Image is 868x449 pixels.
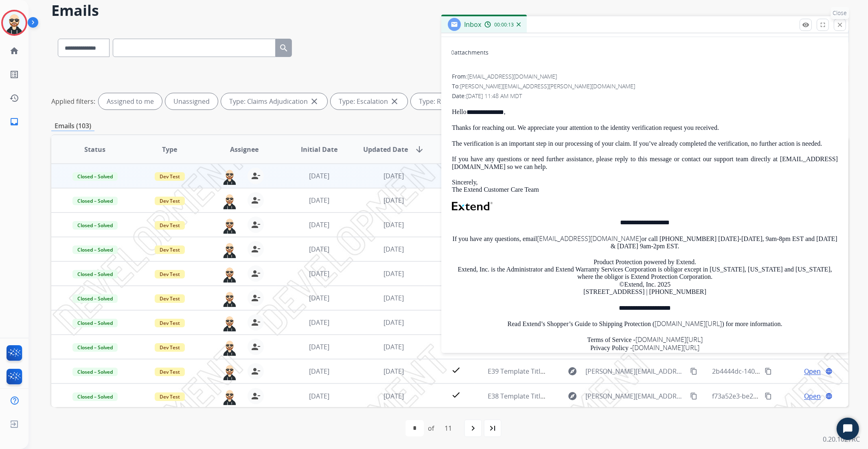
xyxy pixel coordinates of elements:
mat-icon: language [825,368,833,375]
span: [PERSON_NAME][EMAIL_ADDRESS][PERSON_NAME][DOMAIN_NAME] [460,82,635,90]
span: [DATE] [309,392,329,401]
span: E38 Template Title: Requard: Customer Part Notification [488,392,660,401]
span: Dev Test [155,392,185,401]
span: [DATE] [384,245,404,254]
p: Close [831,7,849,19]
p: Read Extend’s Shopper’s Guide to Shipping Protection ( ) for more information. [452,320,838,328]
mat-icon: person_remove [251,171,261,181]
span: [DATE] [384,367,404,376]
span: Closed – Solved [72,319,118,327]
div: of [428,423,434,433]
a: [DOMAIN_NAME][URL] [632,343,699,352]
span: Open [804,366,821,376]
p: If you have any questions, email or call [PHONE_NUMBER] [DATE]-[DATE], 9am-8pm EST and [DATE] & [... [452,235,838,250]
p: Hello , [452,108,838,116]
div: attachments [451,48,489,57]
span: [DATE] [309,171,329,180]
mat-icon: content_copy [765,368,772,375]
mat-icon: check [451,365,461,375]
mat-icon: person_remove [251,391,261,401]
mat-icon: check [451,390,461,400]
p: 0.20.1027RC [823,434,860,444]
span: 0 [451,48,454,56]
span: [DATE] [384,293,404,302]
div: 11 [438,420,458,436]
a: [DOMAIN_NAME][URL] [636,335,703,344]
mat-icon: language [825,392,833,400]
span: [DATE] [309,269,329,278]
mat-icon: remove_red_eye [802,21,809,28]
span: Open [804,391,821,401]
span: [PERSON_NAME][EMAIL_ADDRESS][PERSON_NAME][DOMAIN_NAME] [585,366,686,376]
mat-icon: explore [568,366,577,376]
svg: Open Chat [842,423,854,435]
img: agent-avatar [221,339,238,356]
a: [DOMAIN_NAME][URL] [655,319,722,328]
mat-icon: content_copy [690,392,697,400]
span: f73a52e3-be2e-405d-b8e8-530bac6b1734 [712,392,837,401]
mat-icon: search [279,43,289,53]
div: Type: Claims Adjudication [221,93,327,110]
mat-icon: person_remove [251,366,261,376]
h2: Emails [51,2,848,19]
span: Dev Test [155,343,185,352]
mat-icon: fullscreen [819,21,826,28]
span: Dev Test [155,172,185,181]
p: The verification is an important step in our processing of your claim. If you’ve already complete... [452,140,838,147]
span: [DATE] [309,196,329,205]
mat-icon: person_remove [251,220,261,230]
mat-icon: person_remove [251,195,261,205]
mat-icon: person_remove [251,342,261,352]
span: [DATE] [384,392,404,401]
span: [DATE] [384,318,404,327]
img: agent-avatar [221,192,238,209]
mat-icon: content_copy [690,368,697,375]
p: Emails (103) [51,121,94,131]
p: Applied filters: [51,96,95,106]
div: Type: Escalation [331,93,408,110]
span: 2b4444dc-1403-441f-8ac3-945fe5afc681 [712,367,832,376]
p: Sincerely, The Extend Customer Care Team [452,179,838,194]
span: Type [162,145,177,154]
span: Dev Test [155,221,185,230]
span: E39 Template Title: Extend: Customer Part Notification [488,367,654,376]
span: Closed – Solved [72,221,118,230]
img: Extend Logo [452,202,493,211]
mat-icon: close [836,21,844,28]
mat-icon: person_remove [251,244,261,254]
mat-icon: content_copy [765,392,772,400]
img: agent-avatar [221,290,238,307]
span: Closed – Solved [72,368,118,376]
span: [DATE] 11:48 AM MDT [466,92,522,100]
mat-icon: home [9,46,19,56]
mat-icon: navigate_next [468,423,478,433]
mat-icon: person_remove [251,269,261,278]
button: Start Chat [837,418,859,440]
div: To: [452,82,838,90]
img: avatar [3,11,26,34]
p: Thanks for reaching out. We appreciate your attention to the identity verification request you re... [452,124,838,131]
span: Closed – Solved [72,197,118,205]
mat-icon: history [9,93,19,103]
span: Updated Date [363,145,408,154]
span: Closed – Solved [72,294,118,303]
span: Closed – Solved [72,245,118,254]
span: 00:00:13 [494,22,514,28]
div: Assigned to me [99,93,162,110]
span: Assignee [230,145,259,154]
span: [DATE] [309,318,329,327]
mat-icon: arrow_downward [414,145,424,154]
span: Closed – Solved [72,392,118,401]
span: Dev Test [155,270,185,278]
span: [DATE] [309,220,329,229]
span: Closed – Solved [72,270,118,278]
mat-icon: explore [568,391,577,401]
span: [DATE] [384,171,404,180]
p: Terms of Service - Privacy Policy - [452,336,838,352]
mat-icon: person_remove [251,318,261,327]
span: Dev Test [155,245,185,254]
span: [DATE] [309,245,329,254]
span: [DATE] [309,342,329,351]
span: Closed – Solved [72,172,118,181]
div: Type: Reguard CS [411,93,492,110]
